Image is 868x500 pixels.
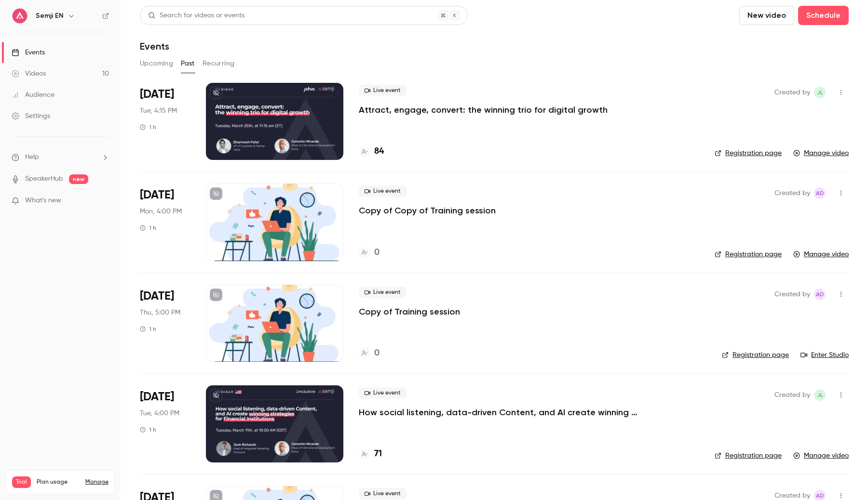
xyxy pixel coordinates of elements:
[359,488,407,500] span: Live event
[181,56,195,71] button: Past
[715,451,782,461] a: Registration page
[12,8,27,24] img: Semji EN
[140,389,174,405] span: [DATE]
[140,123,156,131] div: 1 h
[374,347,380,360] h4: 0
[12,111,50,121] div: Settings
[359,205,496,216] a: Copy of Copy of Training session
[774,389,810,401] span: Created by
[359,306,460,317] a: Copy of Training session
[359,447,382,461] a: 71
[12,69,46,79] div: Videos
[97,197,109,205] iframe: Noticeable Trigger
[140,289,174,304] span: [DATE]
[140,308,180,317] span: Thu, 5:00 PM
[359,246,380,259] a: 0
[715,148,782,158] a: Registration page
[140,408,179,418] span: Tue, 4:00 PM
[359,185,407,197] span: Live event
[715,250,782,259] a: Registration page
[140,83,190,160] div: Mar 25 Tue, 4:15 PM (Europe/Paris)
[140,207,182,216] span: Mon, 4:00 PM
[798,6,849,25] button: Schedule
[148,11,244,21] div: Search for videos or events
[140,224,156,232] div: 1 h
[140,325,156,333] div: 1 h
[359,104,608,116] a: Attract, engage, convert: the winning trio for digital growth
[359,85,407,96] span: Live event
[814,187,826,199] span: Aurélie Dorigné
[359,387,407,399] span: Live event
[374,447,382,461] h4: 71
[69,174,88,184] span: new
[25,196,61,206] span: What's new
[37,478,80,486] span: Plan usage
[374,246,380,259] h4: 0
[793,451,849,461] a: Manage video
[774,87,810,98] span: Created by
[739,6,794,25] button: New video
[140,87,174,102] span: [DATE]
[800,350,849,360] a: Enter Studio
[359,347,380,360] a: 0
[140,106,177,116] span: Tue, 4:15 PM
[359,407,648,418] a: How social listening, data-driven Content, and AI create winning strategies for Financial Institu...
[722,350,789,360] a: Registration page
[774,187,810,199] span: Created by
[774,289,810,300] span: Created by
[816,289,824,300] span: AD
[140,184,190,261] div: Mar 24 Mon, 4:00 PM (Europe/Paris)
[140,285,190,362] div: Mar 20 Thu, 5:00 PM (Europe/Paris)
[12,48,45,57] div: Events
[793,250,849,259] a: Manage video
[814,389,826,401] span: Jeanne Laboisse
[140,187,174,203] span: [DATE]
[203,56,235,71] button: Recurring
[12,476,31,488] span: Trial
[359,145,384,158] a: 84
[140,385,190,462] div: Mar 11 Tue, 4:00 PM (Europe/Paris)
[814,289,826,300] span: Aurélie Dorigné
[12,90,54,100] div: Audience
[140,426,156,434] div: 1 h
[814,87,826,98] span: Jeanne Laboisse
[140,56,173,71] button: Upcoming
[36,11,64,21] h6: Semji EN
[374,145,384,158] h4: 84
[817,389,823,401] span: JL
[817,87,823,98] span: JL
[25,152,39,162] span: Help
[793,148,849,158] a: Manage video
[85,478,108,486] a: Manage
[12,152,109,162] li: help-dropdown-opener
[359,287,407,298] span: Live event
[25,174,63,184] a: SpeakerHub
[816,187,824,199] span: AD
[140,40,169,52] h1: Events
